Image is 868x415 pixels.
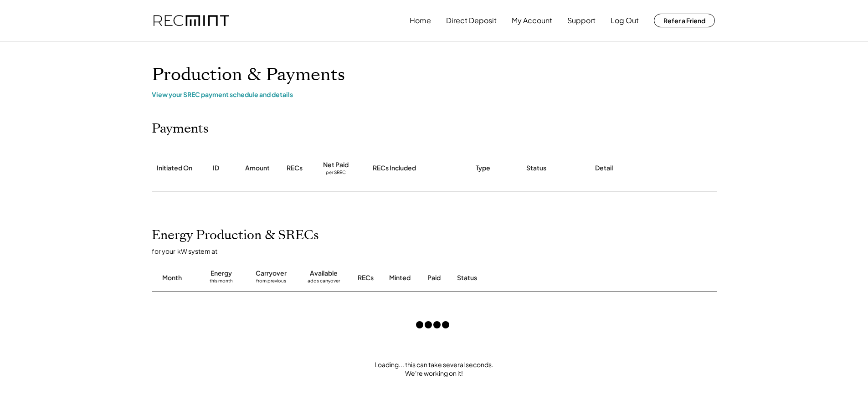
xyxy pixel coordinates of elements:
[162,273,182,282] div: Month
[152,90,717,98] div: View your SREC payment schedule and details
[154,15,229,26] img: recmint-logotype%403x.png
[389,273,411,282] div: Minted
[446,11,497,30] button: Direct Deposit
[373,164,416,173] div: RECs Included
[152,64,717,86] h1: Production & Payments
[152,247,726,255] div: for your kW system at
[567,11,596,30] button: Support
[308,278,340,287] div: adds carryover
[152,121,209,137] h2: Payments
[211,269,232,278] div: Energy
[358,273,374,282] div: RECs
[326,169,346,176] div: per SREC
[427,273,441,282] div: Paid
[654,14,715,27] button: Refer a Friend
[457,273,612,282] div: Status
[287,164,303,173] div: RECs
[410,11,431,30] button: Home
[152,228,319,243] h2: Energy Production & SRECs
[143,360,726,378] div: Loading... this can take several seconds. We're working on it!
[157,164,192,173] div: Initiated On
[476,164,490,173] div: Type
[213,164,219,173] div: ID
[611,11,639,30] button: Log Out
[595,164,613,173] div: Detail
[256,269,287,278] div: Carryover
[310,269,338,278] div: Available
[526,164,546,173] div: Status
[245,164,270,173] div: Amount
[323,160,349,169] div: Net Paid
[210,278,233,287] div: this month
[512,11,552,30] button: My Account
[256,278,286,287] div: from previous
